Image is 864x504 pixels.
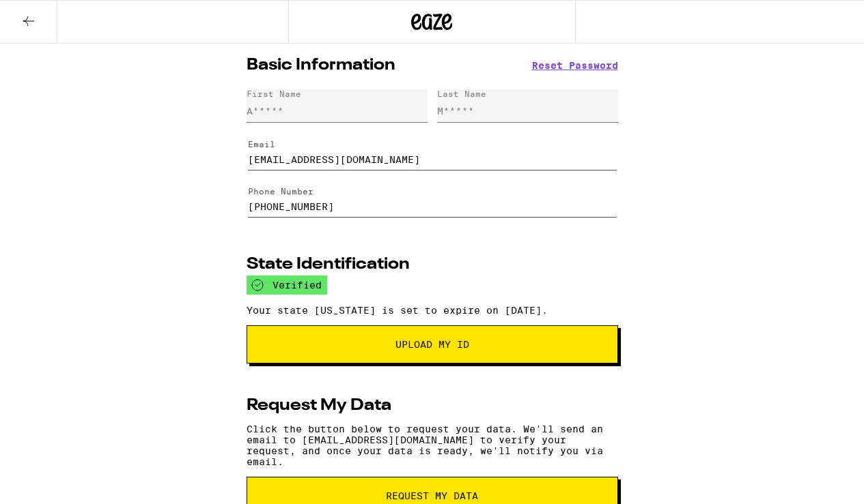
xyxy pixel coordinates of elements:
button: Reset Password [532,61,618,70]
button: Upload My ID [247,325,618,364]
h2: Request My Data [247,398,391,414]
form: Edit Email Address [247,128,618,175]
div: verified [247,276,327,295]
h2: Basic Information [247,57,395,74]
label: Email [248,140,275,149]
div: First Name [247,89,301,98]
h2: State Identification [247,256,410,273]
div: Last Name [437,89,486,98]
p: Your state [US_STATE] is set to expire on [DATE]. [247,305,618,316]
span: Upload My ID [395,340,469,349]
span: request my data [386,491,478,501]
form: Edit Phone Number [247,175,618,223]
label: Phone Number [248,187,313,196]
p: Click the button below to request your data. We'll send an email to [EMAIL_ADDRESS][DOMAIN_NAME] ... [247,424,618,467]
